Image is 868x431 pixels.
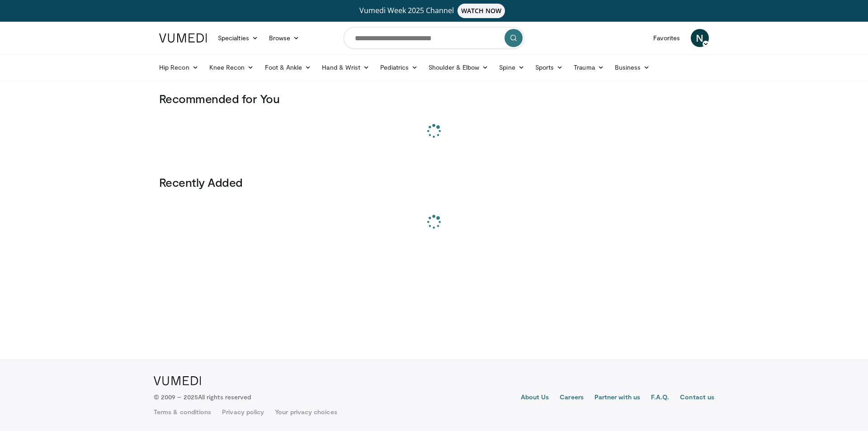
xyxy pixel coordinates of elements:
a: Privacy policy [222,407,264,417]
a: Your privacy choices [275,407,337,417]
a: Trauma [568,58,609,76]
h3: Recently Added [159,175,709,189]
a: Vumedi Week 2025 ChannelWATCH NOW [160,4,708,18]
a: Hip Recon [154,58,204,76]
a: About Us [521,393,549,403]
img: VuMedi Logo [154,376,201,385]
img: VuMedi Logo [159,33,207,43]
p: © 2009 – 2025 [154,393,251,402]
a: Partner with us [594,393,640,403]
a: Specialties [212,29,264,47]
a: Shoulder & Elbow [423,58,494,76]
input: Search topics, interventions [344,27,524,49]
a: Careers [560,393,584,403]
a: Foot & Ankle [259,58,317,76]
a: F.A.Q. [651,393,669,403]
span: All rights reserved [198,393,251,401]
a: Hand & Wrist [316,58,375,76]
a: Pediatrics [375,58,423,76]
a: Spine [494,58,529,76]
a: Browse [264,29,305,47]
h3: Recommended for You [159,91,709,106]
a: Favorites [648,29,685,47]
a: Knee Recon [204,58,259,76]
a: Sports [530,58,569,76]
span: WATCH NOW [458,4,505,18]
a: N [691,29,709,47]
a: Terms & conditions [154,407,211,417]
a: Contact us [680,393,714,403]
a: Business [609,58,656,76]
